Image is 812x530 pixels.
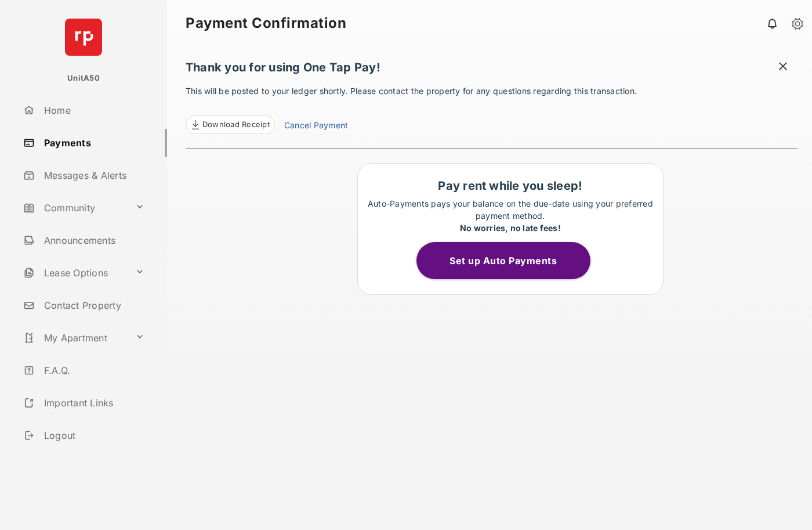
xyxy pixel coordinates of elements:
a: Lease Options [19,259,130,287]
p: This will be posted to your ledger shortly. Please contact the property for any questions regardi... [186,85,798,134]
a: Logout [19,421,167,449]
a: Contact Property [19,291,167,319]
a: Set up Auto Payments [416,255,604,266]
a: Home [19,96,167,124]
a: Announcements [19,226,167,254]
div: No worries, no late fees! [364,222,657,234]
p: UnitA50 [67,73,100,84]
a: Community [19,194,130,222]
h1: Pay rent while you sleep! [364,179,657,193]
img: svg+xml;base64,PHN2ZyB4bWxucz0iaHR0cDovL3d3dy53My5vcmcvMjAwMC9zdmciIHdpZHRoPSI2NCIgaGVpZ2h0PSI2NC... [65,19,102,56]
a: Cancel Payment [284,119,348,134]
a: F.A.Q. [19,356,167,384]
p: Auto-Payments pays your balance on the due-date using your preferred payment method. [364,197,657,234]
button: Set up Auto Payments [416,242,590,279]
a: Important Links [19,389,149,417]
strong: Payment Confirmation [186,16,346,30]
a: My Apartment [19,324,130,352]
a: Messages & Alerts [19,161,167,189]
span: Download Receipt [202,119,270,131]
a: Payments [19,129,167,157]
a: Download Receipt [186,116,275,134]
h1: Thank you for using One Tap Pay! [186,60,798,80]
